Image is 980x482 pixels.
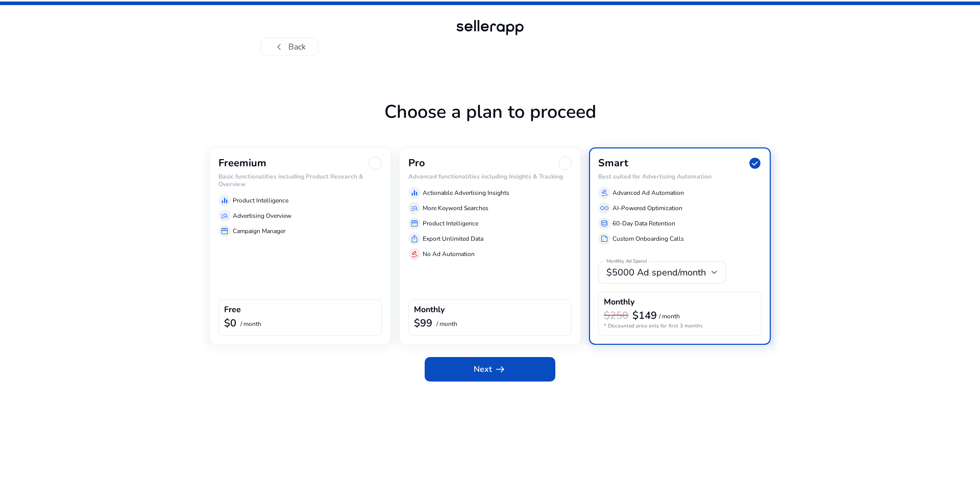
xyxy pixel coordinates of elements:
span: ios_share [410,235,419,243]
h6: Best suited for Advertising Automation [598,173,762,180]
span: summarize [600,235,608,243]
span: storefront [220,227,229,235]
p: / month [240,321,261,327]
p: Custom Onboarding Calls [612,234,684,243]
span: manage_search [410,204,419,212]
span: equalizer [410,189,419,197]
p: Actionable Advertising Insights [423,188,509,197]
p: * Discounted price only for first 3 months [604,322,756,330]
span: Next [474,363,506,375]
h3: Pro [408,157,425,169]
span: database [600,219,608,227]
b: $0 [224,316,236,330]
p: No Ad Automation [423,249,475,259]
p: / month [436,321,457,327]
span: chevron_left [273,41,285,53]
p: More Keyword Searches [423,204,488,213]
h3: Smart [598,157,628,169]
h1: Choose a plan to proceed [209,101,771,147]
span: equalizer [220,196,229,205]
h4: Monthly [414,305,445,315]
p: Product Intelligence [423,219,478,228]
button: chevron_leftBack [260,38,318,56]
h6: Basic functionalities including Product Research & Overview [218,173,382,188]
h4: Monthly [604,297,634,307]
span: manage_search [220,212,229,220]
p: Campaign Manager [233,226,285,236]
span: gavel [410,250,419,258]
h3: Freemium [218,157,266,169]
p: Export Unlimited Data [423,234,483,243]
span: arrow_right_alt [494,363,506,375]
h6: Advanced functionalities including Insights & Tracking [408,173,572,180]
mat-label: Monthly Ad Spend [606,258,647,265]
span: check_circle [748,157,762,170]
p: AI-Powered Optimization [612,204,682,213]
button: Nextarrow_right_alt [425,357,555,382]
p: / month [659,313,680,320]
p: Advanced Ad Automation [612,188,684,197]
span: all_inclusive [600,204,608,212]
p: 60-Day Data Retention [612,219,675,228]
h3: $250 [604,310,628,322]
span: $5000 Ad spend/month [606,266,706,278]
b: $149 [632,309,657,322]
span: storefront [410,219,419,227]
h4: Free [224,305,241,315]
span: gavel [600,189,608,197]
p: Product Intelligence [233,196,288,205]
p: Advertising Overview [233,211,291,220]
b: $99 [414,316,432,330]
